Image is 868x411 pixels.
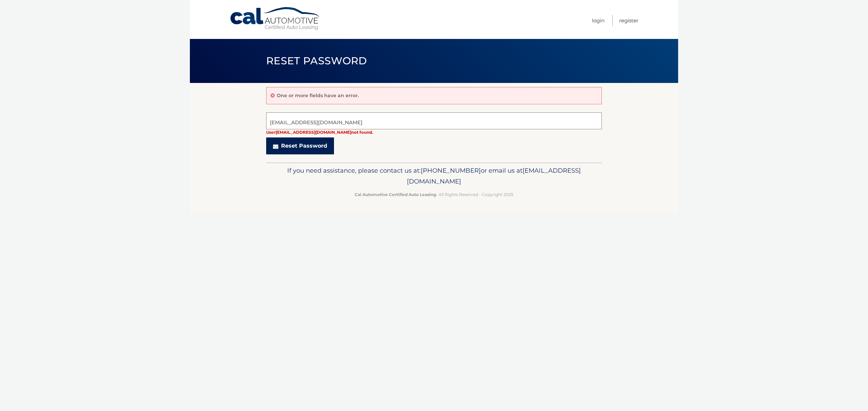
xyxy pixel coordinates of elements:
p: One or more fields have an error. [277,92,359,99]
span: [EMAIL_ADDRESS][DOMAIN_NAME] [407,167,581,185]
a: Login [592,15,605,26]
a: Register [619,15,638,26]
strong: Cal Automotive Certified Auto Leasing [355,192,436,197]
a: Cal Automotive [230,7,321,31]
span: [PHONE_NUMBER] [421,167,481,174]
input: E-Mail Address [266,112,602,129]
strong: User [EMAIL_ADDRESS][DOMAIN_NAME] not found. [266,130,373,135]
span: Reset Password [266,55,367,67]
button: Reset Password [266,137,334,154]
p: - All Rights Reserved - Copyright 2025 [271,191,597,198]
p: If you need assistance, please contact us at: or email us at [271,165,597,187]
